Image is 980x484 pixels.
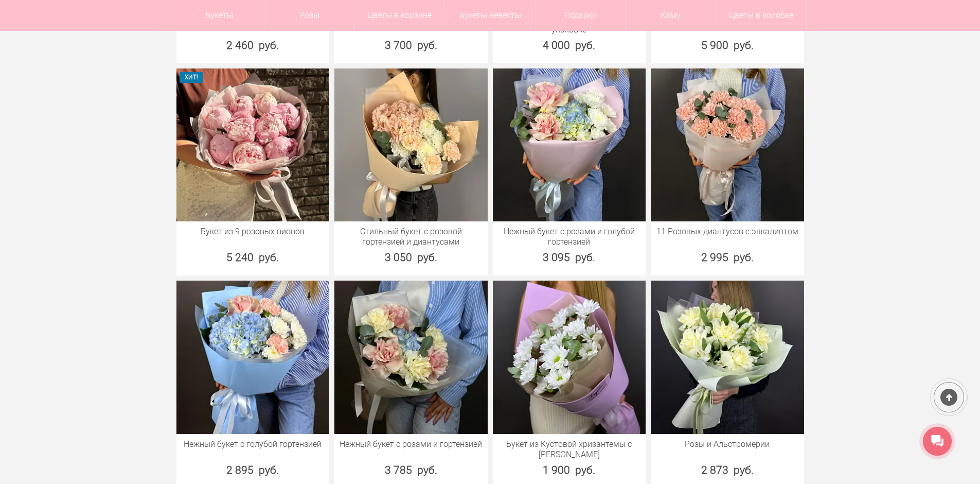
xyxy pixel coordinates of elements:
[176,462,330,478] div: 2 895 руб.
[340,439,483,450] a: Нежный букет с розами и гортензией
[493,281,646,434] img: Букет из Кустовой хризантемы с Зеленью
[334,281,488,434] img: Нежный букет с розами и гортензией
[334,462,488,478] div: 3 785 руб.
[182,227,325,237] a: Букет из 9 розовых пионов
[498,439,641,460] a: Букет из Кустовой хризантемы с [PERSON_NAME]
[498,227,641,247] a: Нежный букет с розами и голубой гортензией
[180,72,204,83] span: ХИТ!
[176,281,330,434] img: Нежный букет с голубой гортензией
[176,250,330,265] div: 5 240 руб.
[651,250,804,265] div: 2 995 руб.
[182,439,325,450] a: Нежный букет с голубой гортензией
[651,68,804,222] img: 11 Розовых диантусов с эвкалиптом
[340,227,483,247] a: Стильный букет с розовой гортензией и диантусами
[334,250,488,265] div: 3 050 руб.
[176,68,330,222] img: Букет из 9 розовых пионов
[493,462,646,478] div: 1 900 руб.
[656,227,799,237] a: 11 Розовых диантусов с эвкалиптом
[656,439,799,450] a: Розы и Альстромерии
[493,38,646,53] div: 4 000 руб.
[176,38,330,53] div: 2 460 руб.
[651,38,804,53] div: 5 900 руб.
[334,38,488,53] div: 3 700 руб.
[334,68,488,222] img: Стильный букет с розовой гортензией и диантусами
[493,68,646,222] img: Нежный букет с розами и голубой гортензией
[651,281,804,434] img: Розы и Альстромерии
[493,250,646,265] div: 3 095 руб.
[651,462,804,478] div: 2 873 руб.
